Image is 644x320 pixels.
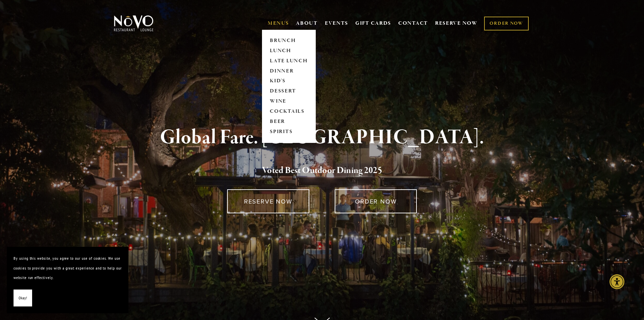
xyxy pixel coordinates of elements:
a: COCKTAILS [268,107,310,117]
a: DINNER [268,66,310,76]
a: WINE [268,97,310,107]
a: DESSERT [268,86,310,97]
a: KID'S [268,76,310,86]
button: Okay! [14,290,32,307]
strong: Global Fare. [GEOGRAPHIC_DATA]. [160,125,484,150]
p: By using this website, you agree to our use of cookies. We use cookies to provide you with a grea... [14,254,122,283]
img: Novo Restaurant &amp; Lounge [113,15,155,32]
a: GIFT CARDS [355,17,391,30]
section: Cookie banner [7,247,128,313]
a: BRUNCH [268,36,310,46]
a: SPIRITS [268,127,310,137]
a: EVENTS [325,20,348,27]
a: ORDER NOW [484,17,528,30]
a: LUNCH [268,46,310,56]
a: RESERVE NOW [227,189,309,213]
a: CONTACT [398,17,428,30]
a: LATE LUNCH [268,56,310,66]
a: Voted Best Outdoor Dining 202 [262,165,378,177]
span: Okay! [19,293,27,303]
a: ABOUT [296,20,318,27]
a: BEER [268,117,310,127]
div: Accessibility Menu [610,274,624,289]
h2: 5 [125,164,519,178]
a: RESERVE NOW [435,17,478,30]
a: MENUS [268,20,289,27]
a: ORDER NOW [335,189,417,213]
